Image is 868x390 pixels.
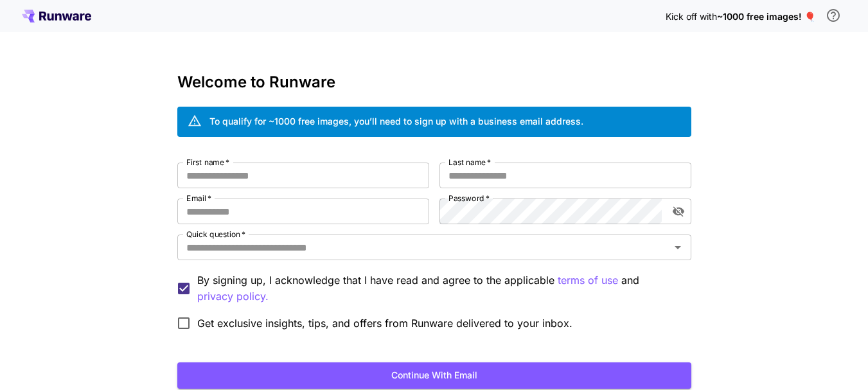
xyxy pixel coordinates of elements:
p: privacy policy. [197,288,269,305]
label: Password [448,193,490,204]
button: In order to qualify for free credit, you need to sign up with a business email address and click ... [820,3,846,28]
button: toggle password visibility [667,200,690,223]
label: Email [186,193,211,204]
button: By signing up, I acknowledge that I have read and agree to the applicable terms of use and [197,288,269,305]
label: Quick question [186,229,245,240]
label: Last name [448,157,491,168]
p: terms of use [558,272,618,288]
button: By signing up, I acknowledge that I have read and agree to the applicable and privacy policy. [558,272,618,288]
label: First name [186,157,229,168]
span: Get exclusive insights, tips, and offers from Runware delivered to your inbox. [197,315,572,331]
p: By signing up, I acknowledge that I have read and agree to the applicable and [197,272,681,305]
button: Continue with email [177,362,691,389]
span: Kick off with [666,11,717,22]
div: To qualify for ~1000 free images, you’ll need to sign up with a business email address. [209,114,583,128]
button: Open [669,238,687,256]
h3: Welcome to Runware [177,73,691,91]
span: ~1000 free images! 🎈 [717,11,815,22]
